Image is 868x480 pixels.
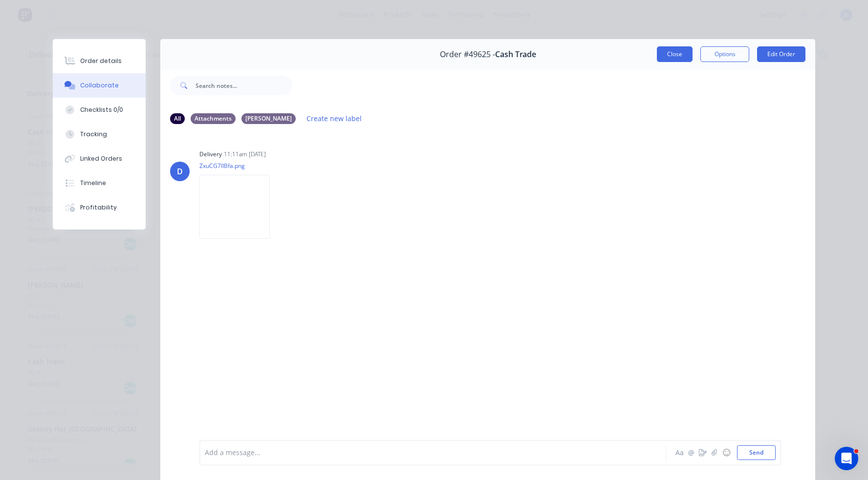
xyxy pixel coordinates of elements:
[835,447,858,470] iframe: Intercom live chat
[199,162,280,170] p: ZxuCG7lIBfa.png
[80,57,122,65] div: Order details
[53,73,146,98] button: Collaborate
[440,50,495,59] span: Order #49625 -
[757,46,805,62] button: Edit Order
[53,171,146,195] button: Timeline
[720,447,732,459] button: ☺
[53,195,146,220] button: Profitability
[80,154,122,163] div: Linked Orders
[302,112,367,125] button: Create new label
[657,46,693,62] button: Close
[195,76,292,95] input: Search notes...
[80,105,123,114] div: Checklists 0/0
[495,50,536,59] span: Cash Trade
[170,113,185,124] div: All
[199,150,222,159] div: Delivery
[177,166,183,177] div: D
[191,113,236,124] div: Attachments
[241,113,296,124] div: [PERSON_NAME]
[737,445,776,460] button: Send
[80,130,107,139] div: Tracking
[53,49,146,73] button: Order details
[53,98,146,122] button: Checklists 0/0
[700,46,749,62] button: Options
[673,447,685,459] button: Aa
[80,179,106,188] div: Timeline
[80,203,117,212] div: Profitability
[80,81,119,90] div: Collaborate
[53,146,146,171] button: Linked Orders
[224,150,266,159] div: 11:11am [DATE]
[53,122,146,146] button: Tracking
[685,447,697,459] button: @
